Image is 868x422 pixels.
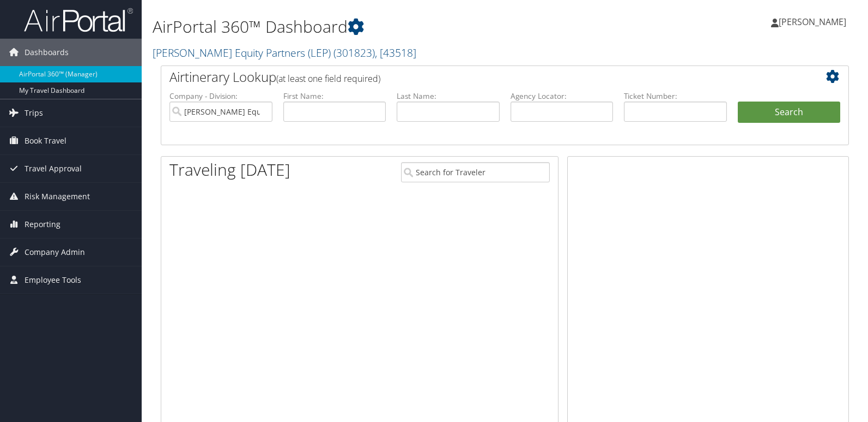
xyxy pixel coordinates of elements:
span: (at least one field required) [276,73,380,85]
label: Last Name: [397,91,500,102]
span: ( 301823 ) [333,45,375,60]
h2: Airtinerary Lookup [169,68,783,86]
span: Reporting [25,211,60,238]
label: Agency Locator: [511,91,614,102]
span: Risk Management [25,183,90,210]
img: airportal-logo.png [24,7,133,33]
h1: Traveling [DATE] [169,158,290,181]
label: Company - Division: [169,91,272,102]
a: [PERSON_NAME] [771,5,857,38]
h1: AirPortal 360™ Dashboard [153,15,622,38]
button: Search [738,102,841,123]
span: Book Travel [25,127,66,154]
label: Ticket Number: [624,91,727,102]
span: Dashboards [25,39,69,66]
span: [PERSON_NAME] [779,16,846,28]
span: Company Admin [25,239,85,266]
span: Travel Approval [25,155,82,182]
a: [PERSON_NAME] Equity Partners (LEP) [153,45,416,60]
span: Employee Tools [25,266,81,294]
span: Trips [25,99,43,127]
label: First Name: [283,91,386,102]
span: , [ 43518 ] [375,45,416,60]
input: Search for Traveler [401,162,550,182]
